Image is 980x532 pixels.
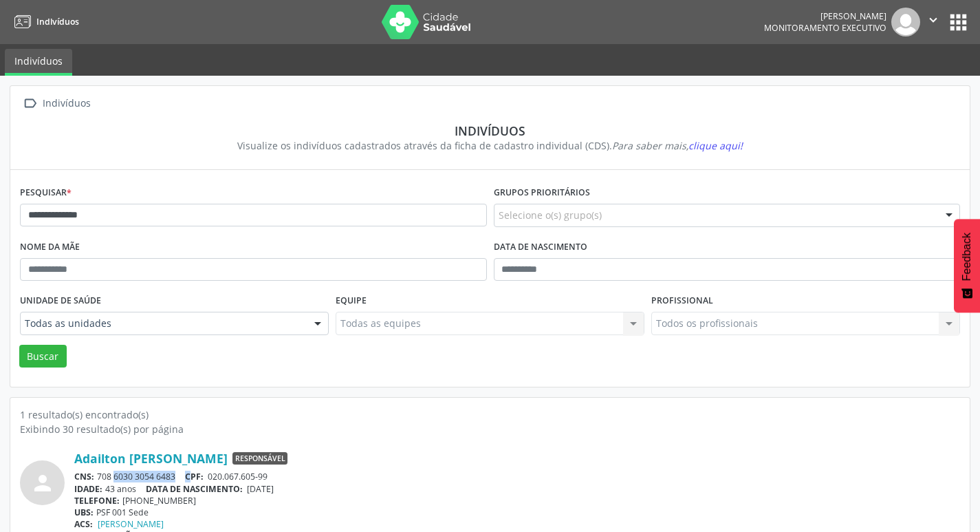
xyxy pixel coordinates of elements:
[30,138,950,153] div: Visualize os indivíduos cadastrados através da ficha de cadastro individual (CDS).
[961,233,973,281] span: Feedback
[19,345,67,368] button: Buscar
[494,182,590,204] label: Grupos prioritários
[25,317,301,330] span: Todas as unidades
[20,407,960,422] div: 1 resultado(s) encontrado(s)
[74,495,960,507] div: [PHONE_NUMBER]
[20,94,40,114] i: 
[74,451,228,466] a: Adailton [PERSON_NAME]
[651,290,713,312] label: Profissional
[5,49,72,76] a: Indivíduos
[20,290,101,312] label: Unidade de saúde
[954,219,980,312] button: Feedback - Mostrar pesquisa
[36,16,79,28] span: Indivíduos
[40,94,93,114] div: Indivíduos
[20,94,93,114] a:  Indivíduos
[336,290,367,312] label: Equipe
[98,518,164,530] a: [PERSON_NAME]
[688,139,743,152] span: clique aqui!
[185,471,204,482] span: CPF:
[20,422,960,436] div: Exibindo 30 resultado(s) por página
[208,471,268,482] span: 020.067.605-99
[74,518,93,530] span: ACS:
[764,10,886,22] div: [PERSON_NAME]
[74,471,94,482] span: CNS:
[30,123,950,138] div: Indivíduos
[920,8,946,36] button: 
[74,483,960,495] div: 43 anos
[891,8,920,36] img: img
[10,10,79,33] a: Indivíduos
[499,208,602,222] span: Selecione o(s) grupo(s)
[612,139,743,152] i: Para saber mais,
[247,483,274,495] span: [DATE]
[74,495,120,507] span: TELEFONE:
[20,237,80,258] label: Nome da mãe
[74,507,94,518] span: UBS:
[946,10,970,34] button: apps
[20,182,72,204] label: Pesquisar
[926,12,941,28] i: 
[74,471,960,482] div: 708 6030 3054 6483
[764,22,886,34] span: Monitoramento Executivo
[146,483,243,495] span: DATA DE NASCIMENTO:
[74,507,960,518] div: PSF 001 Sede
[74,483,102,495] span: IDADE:
[494,237,587,258] label: Data de nascimento
[232,452,287,465] span: Responsável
